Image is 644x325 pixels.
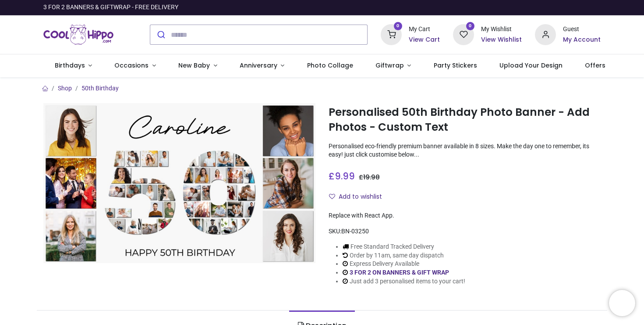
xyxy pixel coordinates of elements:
iframe: Customer reviews powered by Trustpilot [417,3,601,12]
span: Photo Collage [307,61,353,70]
span: £ [329,170,355,182]
li: Order by 11am, same day dispatch [343,251,465,260]
span: Upload Your Design [499,61,563,70]
button: Add to wishlistAdd to wishlist [329,189,389,204]
span: Anniversary [240,61,277,70]
button: Submit [150,25,171,44]
span: Party Stickers [434,61,477,70]
iframe: Brevo live chat [609,290,635,316]
h1: Personalised 50th Birthday Photo Banner - Add Photos - Custom Text [329,105,601,135]
div: SKU: [329,227,601,236]
a: Logo of Cool Hippo [43,22,113,47]
a: 3 FOR 2 ON BANNERS & GIFT WRAP [350,269,449,276]
div: Replace with React App. [329,211,601,220]
a: Anniversary [228,54,296,77]
i: Add to wishlist [329,193,335,200]
sup: 0 [394,22,402,30]
div: My Cart [409,25,440,34]
a: View Cart [409,36,440,44]
span: Giftwrap [375,61,404,70]
img: Personalised 50th Birthday Photo Banner - Add Photos - Custom Text [43,103,315,263]
li: Free Standard Tracked Delivery [343,243,465,251]
a: Shop [58,85,72,92]
a: Birthdays [43,54,103,77]
div: 3 FOR 2 BANNERS & GIFTWRAP - FREE DELIVERY [43,3,178,12]
span: Birthdays [55,61,85,70]
div: Guest [563,25,601,34]
p: Personalised eco-friendly premium banner available in 8 sizes. Make the day one to remember, its ... [329,142,601,159]
a: 0 [381,31,402,38]
span: BN-03250 [341,228,369,235]
span: £ [359,173,380,182]
a: My Account [563,36,601,44]
a: View Wishlist [481,36,522,44]
span: New Baby [178,61,210,70]
img: Cool Hippo [43,22,113,47]
sup: 0 [466,22,474,30]
span: 9.99 [335,170,355,182]
span: 19.98 [363,173,380,182]
a: New Baby [167,54,229,77]
a: Giftwrap [364,54,422,77]
a: 0 [453,31,474,38]
span: Offers [585,61,605,70]
span: Occasions [114,61,149,70]
a: 50th Birthday [81,85,119,92]
div: My Wishlist [481,25,522,34]
a: Occasions [103,54,167,77]
li: Just add 3 personalised items to your cart! [343,277,465,286]
li: Express Delivery Available [343,260,465,268]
